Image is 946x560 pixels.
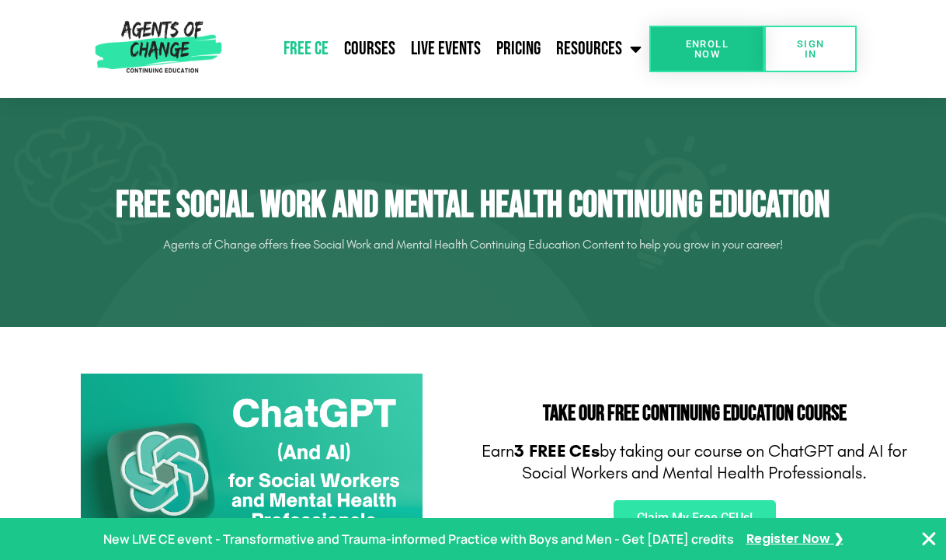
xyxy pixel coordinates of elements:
[38,232,908,257] p: Agents of Change offers free Social Work and Mental Health Continuing Education Content to help y...
[481,403,908,425] h2: Take Our FREE Continuing Education Course
[481,440,908,485] p: Earn by taking our course on ChatGPT and AI for Social Workers and Mental Health Professionals.
[789,39,832,59] span: SIGN IN
[746,528,843,551] a: Register Now ❯
[674,39,739,59] span: Enroll Now
[920,530,938,548] button: Close Banner
[103,528,734,551] p: New LIVE CE event - Transformative and Trauma-informed Practice with Boys and Men - Get [DATE] cr...
[764,26,857,72] a: SIGN IN
[637,512,753,524] span: Claim My Free CEUs!
[649,26,764,72] a: Enroll Now
[489,30,548,68] a: Pricing
[614,500,776,536] a: Claim My Free CEUs!
[228,30,649,68] nav: Menu
[548,30,649,68] a: Resources
[276,30,336,68] a: Free CE
[514,441,600,461] b: 3 FREE CEs
[403,30,489,68] a: Live Events
[336,30,403,68] a: Courses
[38,183,908,228] h1: Free Social Work and Mental Health Continuing Education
